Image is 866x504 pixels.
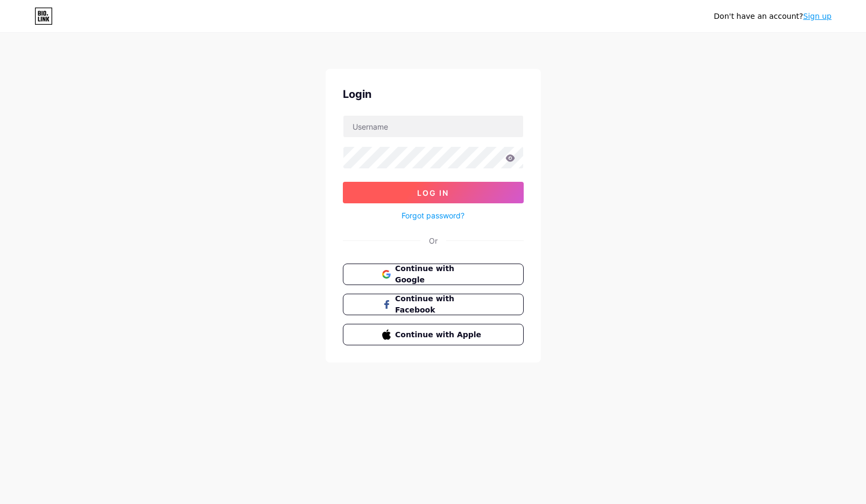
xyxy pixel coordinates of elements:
a: Sign up [803,12,832,20]
button: Continue with Facebook [343,294,524,315]
span: Log In [417,188,449,197]
button: Log In [343,182,524,203]
span: Continue with Google [395,263,484,286]
div: Login [343,86,524,102]
button: Continue with Google [343,264,524,285]
div: Don't have an account? [714,11,832,22]
span: Continue with Facebook [395,293,484,316]
input: Username [343,116,523,137]
button: Continue with Apple [343,324,524,345]
a: Forgot password? [402,210,464,221]
div: Or [429,235,438,246]
span: Continue with Apple [395,329,484,340]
